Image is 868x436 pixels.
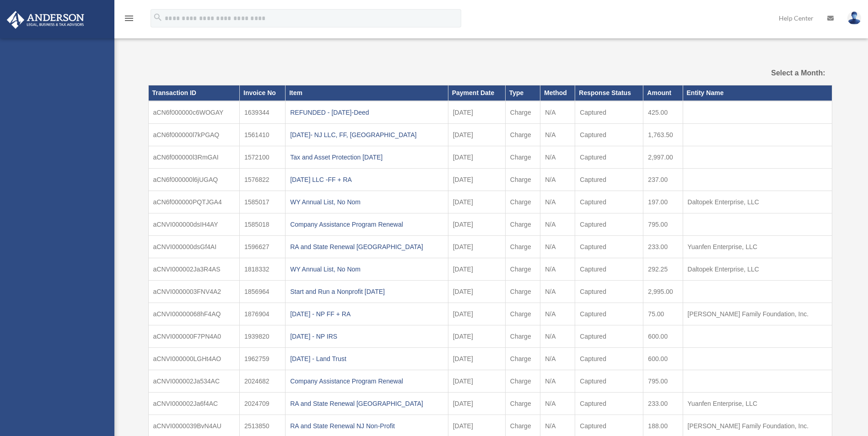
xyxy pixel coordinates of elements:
div: RA and State Renewal [GEOGRAPHIC_DATA] [290,397,443,410]
td: 1576822 [240,169,286,191]
div: Tax and Asset Protection [DATE] [290,151,443,164]
th: Method [540,85,575,101]
td: 1585017 [240,191,286,213]
th: Transaction ID [148,85,240,101]
td: [DATE] [448,213,505,236]
td: 1939820 [240,325,286,348]
td: 1572100 [240,146,286,169]
div: Company Assistance Program Renewal [290,375,443,388]
td: Charge [505,101,540,124]
td: N/A [540,303,575,325]
td: N/A [540,325,575,348]
td: Yuanfen Enterprise, LLC [683,393,832,415]
td: aCN6f000000c6WOGAY [148,101,240,124]
td: [DATE] [448,124,505,146]
td: aCNVI000000dsGf4AI [148,236,240,258]
td: N/A [540,146,575,169]
td: 2,997.00 [643,146,683,169]
td: [DATE] [448,258,505,281]
td: [DATE] [448,393,505,415]
div: WY Annual List, No Nom [290,196,443,208]
td: 197.00 [643,191,683,213]
td: 292.25 [643,258,683,281]
div: [DATE] - Land Trust [290,352,443,365]
td: aCN6f000000l7kPGAQ [148,124,240,146]
td: Charge [505,325,540,348]
td: N/A [540,370,575,393]
td: N/A [540,236,575,258]
td: [DATE] [448,348,505,370]
td: N/A [540,191,575,213]
td: [DATE] [448,303,505,325]
td: N/A [540,169,575,191]
td: aCNVI000002Ja3R4AS [148,258,240,281]
td: Charge [505,393,540,415]
td: Charge [505,281,540,303]
th: Item [286,85,448,101]
td: [DATE] [448,169,505,191]
td: aCNVI00000068hF4AQ [148,303,240,325]
td: 2024709 [240,393,286,415]
div: [DATE] LLC -FF + RA [290,173,443,186]
td: 1585018 [240,213,286,236]
td: 237.00 [643,169,683,191]
td: N/A [540,258,575,281]
td: Charge [505,213,540,236]
td: N/A [540,348,575,370]
td: Charge [505,169,540,191]
td: Captured [575,101,643,124]
td: Captured [575,213,643,236]
td: aCN6f000000PQTJGA4 [148,191,240,213]
td: Charge [505,258,540,281]
td: 425.00 [643,101,683,124]
th: Amount [643,85,683,101]
td: N/A [540,281,575,303]
td: 600.00 [643,325,683,348]
td: 75.00 [643,303,683,325]
td: aCN6f000000l3RmGAI [148,146,240,169]
td: aCNVI000000dsIH4AY [148,213,240,236]
td: Captured [575,348,643,370]
td: 233.00 [643,393,683,415]
div: Start and Run a Nonprofit [DATE] [290,285,443,298]
td: [PERSON_NAME] Family Foundation, Inc. [683,303,832,325]
div: RA and State Renewal NJ Non-Profit [290,420,443,432]
td: Charge [505,124,540,146]
td: Daltopek Enterprise, LLC [683,258,832,281]
i: menu [124,13,135,24]
td: Charge [505,348,540,370]
td: N/A [540,213,575,236]
td: 1596627 [240,236,286,258]
td: 795.00 [643,213,683,236]
td: [DATE] [448,370,505,393]
div: Company Assistance Program Renewal [290,218,443,231]
td: Captured [575,146,643,169]
th: Type [505,85,540,101]
td: 2,995.00 [643,281,683,303]
td: 1561410 [240,124,286,146]
th: Payment Date [448,85,505,101]
div: [DATE] - NP FF + RA [290,308,443,320]
td: Captured [575,169,643,191]
td: aCNVI000002Ja6f4AC [148,393,240,415]
td: 1962759 [240,348,286,370]
div: REFUNDED - [DATE]-Deed [290,106,443,119]
td: Charge [505,236,540,258]
td: Charge [505,191,540,213]
div: [DATE] - NP IRS [290,330,443,343]
td: 233.00 [643,236,683,258]
div: [DATE]- NJ LLC, FF, [GEOGRAPHIC_DATA] [290,128,443,141]
td: Captured [575,303,643,325]
td: [DATE] [448,146,505,169]
td: 1818332 [240,258,286,281]
th: Response Status [575,85,643,101]
div: RA and State Renewal [GEOGRAPHIC_DATA] [290,240,443,253]
td: [DATE] [448,281,505,303]
td: N/A [540,101,575,124]
td: aCNVI000000F7PN4A0 [148,325,240,348]
td: N/A [540,124,575,146]
td: Charge [505,303,540,325]
td: Captured [575,281,643,303]
a: menu [124,16,135,24]
td: aCNVI000000LGHt4AO [148,348,240,370]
